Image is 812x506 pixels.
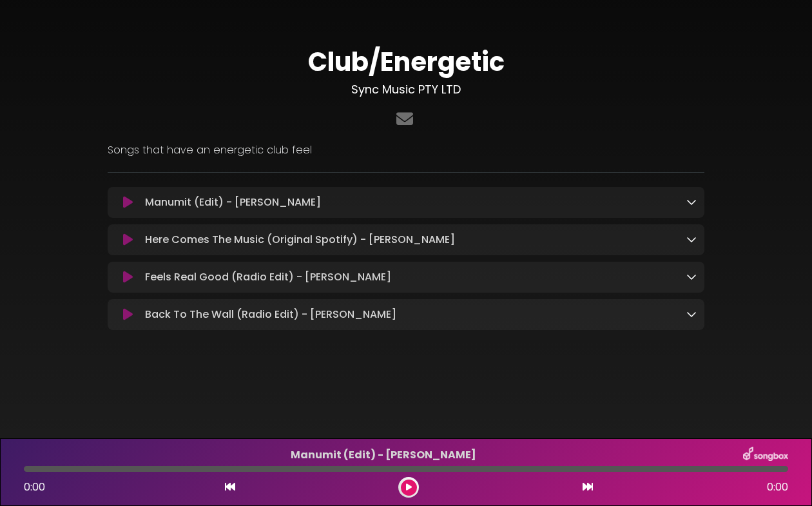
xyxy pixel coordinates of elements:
[108,83,704,97] h3: Sync Music PTY LTD
[145,269,686,285] p: Feels Real Good (Radio Edit) - [PERSON_NAME]
[108,46,704,77] h1: Club/Energetic
[145,195,686,210] p: Manumit (Edit) - [PERSON_NAME]
[108,142,704,158] p: Songs that have an energetic club feel
[145,232,686,248] p: Here Comes The Music (Original Spotify) - [PERSON_NAME]
[145,307,686,322] p: Back To The Wall (Radio Edit) - [PERSON_NAME]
